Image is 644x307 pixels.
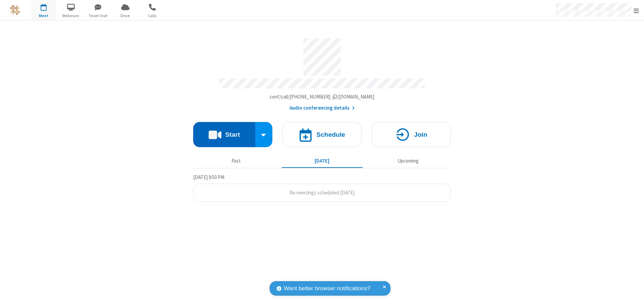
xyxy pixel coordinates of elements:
[193,174,224,180] span: [DATE] 9:50 PM
[225,131,240,138] h4: Start
[113,13,138,19] span: Drive
[193,33,451,112] section: Account details
[284,284,370,293] span: Want better browser notifications?
[193,173,451,202] section: Today's Meetings
[255,122,273,147] div: Start conference options
[140,13,165,19] span: Calls
[86,13,111,19] span: Team Chat
[196,155,277,167] button: Past
[10,5,20,15] img: QA Selenium DO NOT DELETE OR CHANGE
[193,122,255,147] button: Start
[270,94,375,100] span: Copy my meeting room link
[414,131,427,138] h4: Join
[289,189,355,196] span: No meetings scheduled [DATE]
[316,131,345,138] h4: Schedule
[31,13,56,19] span: Meet
[270,93,375,101] button: Copy my meeting room linkCopy my meeting room link
[368,155,448,167] button: Upcoming
[372,122,451,147] button: Join
[282,155,363,167] button: [DATE]
[282,122,362,147] button: Schedule
[289,104,355,112] button: Audio conferencing details
[58,13,84,19] span: Webinars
